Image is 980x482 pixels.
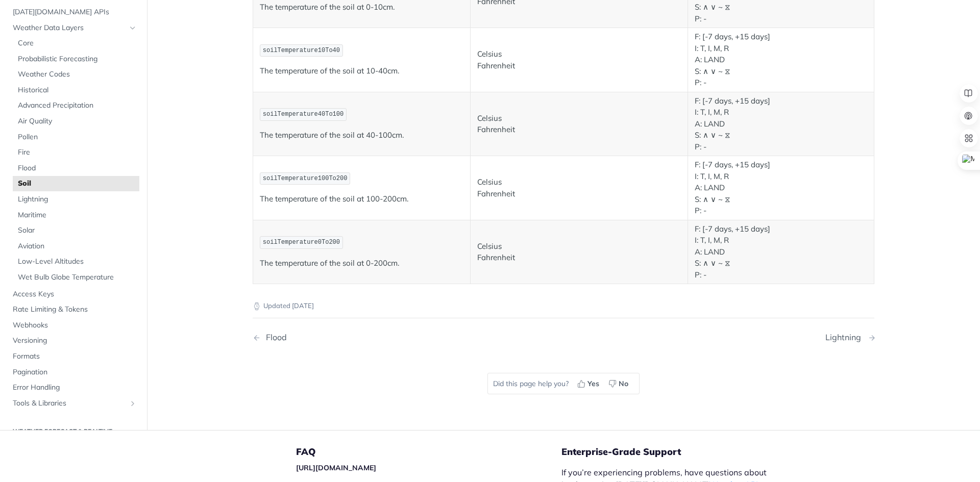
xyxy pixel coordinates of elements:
[8,349,139,364] a: Formats
[263,175,348,182] span: soilTemperature100To200
[260,193,463,205] p: The temperature of the soil at 100-200cm.
[695,95,867,153] p: F: [-7 days, +15 days] I: T, I, M, R A: LAND S: ∧ ∨ ~ ⧖ P: -
[13,192,139,207] a: Lightning
[13,320,137,331] span: Webhooks
[260,2,463,13] p: The temperature of the soil at 0-10cm.
[695,223,867,281] p: F: [-7 days, +15 days] I: T, I, M, R A: LAND S: ∧ ∨ ~ ⧖ P: -
[260,258,463,269] p: The temperature of the soil at 0-200cm.
[13,208,139,223] a: Maritime
[8,302,139,317] a: Rate Limiting & Tokens
[253,301,874,311] p: Updated [DATE]
[13,145,139,160] a: Fire
[477,48,681,71] p: Celsius Fahrenheit
[13,98,139,114] a: Advanced Precipitation
[253,322,874,352] nav: Pagination Controls
[477,241,681,264] p: Celsius Fahrenheit
[13,83,139,98] a: Historical
[487,373,640,394] div: Did this page help you?
[477,113,681,136] p: Celsius Fahrenheit
[18,69,137,80] span: Weather Codes
[8,427,139,436] h2: Weather Forecast & realtime
[13,223,139,238] a: Solar
[18,38,137,48] span: Core
[13,255,139,270] a: Low-Level Altitudes
[129,399,137,408] button: Show subpages for Tools & Libraries
[13,7,137,17] span: [DATE][DOMAIN_NAME] APIs
[13,23,126,33] span: Weather Data Layers
[13,36,139,51] a: Core
[8,334,139,349] a: Versioning
[263,47,340,54] span: soilTemperature10To40
[13,52,139,67] a: Probabilistic Forecasting
[13,383,137,393] span: Error Handling
[18,179,137,189] span: Soil
[8,20,139,36] a: Weather Data LayersHide subpages for Weather Data Layers
[13,114,139,129] a: Air Quality
[296,446,561,458] h5: FAQ
[13,351,137,362] span: Formats
[261,333,287,342] div: Flood
[13,161,139,176] a: Flood
[13,270,139,285] a: Wet Bulb Globe Temperature
[825,333,874,342] a: Next Page: Lightning
[18,257,137,267] span: Low-Level Altitudes
[13,239,139,254] a: Aviation
[260,130,463,141] p: The temperature of the soil at 40-100cm.
[18,85,137,95] span: Historical
[13,305,137,315] span: Rate Limiting & Tokens
[8,318,139,333] a: Webhooks
[18,225,137,236] span: Solar
[18,210,137,220] span: Maritime
[13,176,139,192] a: Soil
[253,333,519,342] a: Previous Page: Flood
[13,336,137,346] span: Versioning
[8,5,139,20] a: [DATE][DOMAIN_NAME] APIs
[8,365,139,380] a: Pagination
[13,398,126,409] span: Tools & Libraries
[263,239,340,246] span: soilTemperature0To200
[129,24,137,32] button: Hide subpages for Weather Data Layers
[18,194,137,205] span: Lightning
[605,376,634,391] button: No
[477,176,681,199] p: Celsius Fahrenheit
[619,378,628,389] span: No
[18,163,137,173] span: Flood
[13,367,137,377] span: Pagination
[561,446,800,458] h5: Enterprise-Grade Support
[18,132,137,142] span: Pollen
[574,376,605,391] button: Yes
[13,67,139,82] a: Weather Codes
[8,396,139,411] a: Tools & LibrariesShow subpages for Tools & Libraries
[263,111,344,118] span: soilTemperature40To100
[18,241,137,251] span: Aviation
[260,65,463,77] p: The temperature of the soil at 10-40cm.
[18,116,137,126] span: Air Quality
[18,147,137,158] span: Fire
[8,287,139,302] a: Access Keys
[825,333,866,342] div: Lightning
[13,130,139,145] a: Pollen
[13,289,137,299] span: Access Keys
[695,31,867,89] p: F: [-7 days, +15 days] I: T, I, M, R A: LAND S: ∧ ∨ ~ ⧖ P: -
[18,272,137,283] span: Wet Bulb Globe Temperature
[18,54,137,64] span: Probabilistic Forecasting
[695,159,867,217] p: F: [-7 days, +15 days] I: T, I, M, R A: LAND S: ∧ ∨ ~ ⧖ P: -
[587,378,599,389] span: Yes
[18,101,137,111] span: Advanced Precipitation
[296,463,376,472] a: [URL][DOMAIN_NAME]
[8,380,139,395] a: Error Handling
